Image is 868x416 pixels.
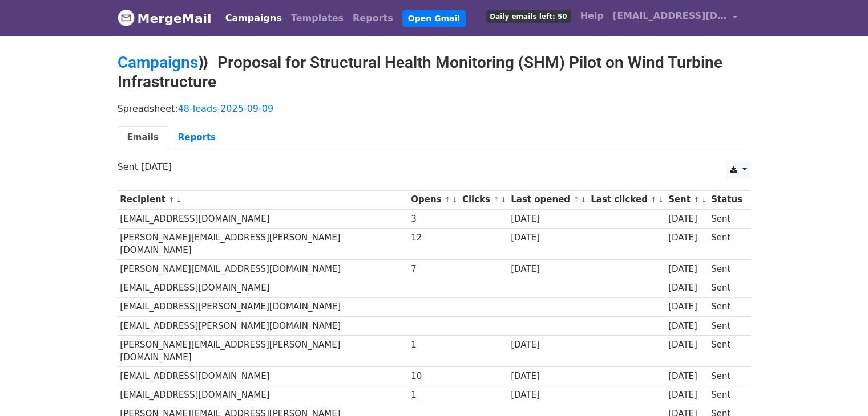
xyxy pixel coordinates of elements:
th: Recipient [118,190,409,209]
a: Campaigns [118,53,198,72]
div: [DATE] [511,213,585,226]
div: 3 [411,213,457,226]
td: Sent [708,316,745,335]
td: [EMAIL_ADDRESS][DOMAIN_NAME] [118,367,409,386]
td: [EMAIL_ADDRESS][PERSON_NAME][DOMAIN_NAME] [118,316,409,335]
div: [DATE] [668,389,706,402]
span: Daily emails left: 50 [486,10,571,23]
th: Clicks [459,190,508,209]
th: Sent [665,190,708,209]
td: Sent [708,335,745,367]
td: Sent [708,209,745,228]
img: MergeMail logo [118,9,135,26]
div: [DATE] [511,370,585,383]
a: Reports [168,126,225,149]
td: Sent [708,386,745,405]
p: Sent [DATE] [118,161,751,173]
a: MergeMail [118,6,212,30]
th: Status [708,190,745,209]
a: 48-leads-2025-09-09 [178,103,273,114]
th: Opens [409,190,460,209]
a: Open Gmail [402,10,466,27]
div: [DATE] [668,320,706,333]
a: Help [576,5,608,27]
td: [EMAIL_ADDRESS][DOMAIN_NAME] [118,209,409,228]
p: Spreadsheet: [118,103,751,115]
td: [PERSON_NAME][EMAIL_ADDRESS][PERSON_NAME][DOMAIN_NAME] [118,228,409,260]
div: 1 [411,338,457,352]
div: [DATE] [511,389,585,402]
a: ↑ [651,195,657,204]
a: Emails [118,126,168,149]
div: [DATE] [511,338,585,352]
div: 12 [411,231,457,244]
span: [EMAIL_ADDRESS][DOMAIN_NAME] [613,9,727,23]
td: [EMAIL_ADDRESS][DOMAIN_NAME] [118,386,409,405]
a: ↓ [701,195,707,204]
a: ↓ [658,195,664,204]
div: [DATE] [511,263,585,276]
div: [DATE] [668,213,706,226]
a: ↑ [168,195,175,204]
div: [DATE] [511,231,585,244]
a: ↓ [452,195,458,204]
div: [DATE] [668,282,706,295]
a: Daily emails left: 50 [481,5,575,27]
td: [EMAIL_ADDRESS][DOMAIN_NAME] [118,279,409,297]
div: 1 [411,389,457,402]
td: Sent [708,228,745,260]
a: ↑ [445,195,451,204]
td: Sent [708,279,745,297]
div: [DATE] [668,338,706,352]
a: ↑ [573,195,579,204]
a: ↓ [176,195,182,204]
div: [DATE] [668,300,706,313]
div: 10 [411,370,457,383]
div: [DATE] [668,231,706,244]
a: Reports [348,7,398,30]
a: ↑ [493,195,499,204]
a: [EMAIL_ADDRESS][DOMAIN_NAME] [608,5,742,31]
a: ↓ [500,195,507,204]
a: ↓ [580,195,587,204]
td: [EMAIL_ADDRESS][PERSON_NAME][DOMAIN_NAME] [118,297,409,316]
a: ↑ [693,195,700,204]
h2: ⟫ Proposal for Structural Health Monitoring (SHM) Pilot on Wind Turbine Infrastructure [118,53,751,91]
td: Sent [708,297,745,316]
a: Campaigns [221,7,286,30]
div: [DATE] [668,263,706,276]
td: [PERSON_NAME][EMAIL_ADDRESS][PERSON_NAME][DOMAIN_NAME] [118,335,409,367]
a: Templates [286,7,348,30]
div: [DATE] [668,370,706,383]
td: [PERSON_NAME][EMAIL_ADDRESS][DOMAIN_NAME] [118,260,409,279]
th: Last opened [508,190,588,209]
th: Last clicked [588,190,666,209]
td: Sent [708,260,745,279]
div: 7 [411,263,457,276]
td: Sent [708,367,745,386]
